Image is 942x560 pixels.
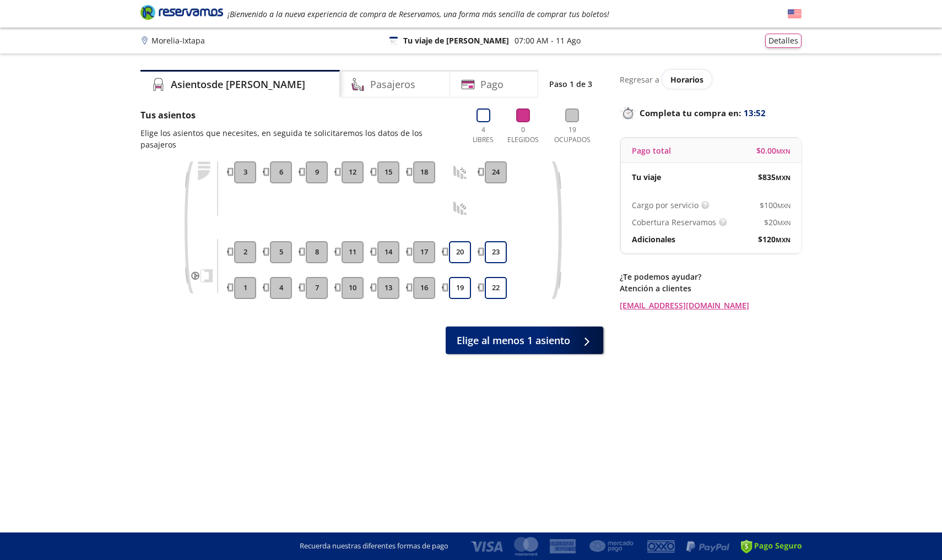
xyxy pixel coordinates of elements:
p: 4 Libres [470,125,496,145]
p: 0 Elegidos [505,125,542,145]
span: $ 100 [760,199,791,211]
small: MXN [776,147,791,155]
h4: Pago [480,77,504,92]
button: English [788,7,802,21]
p: ¿Te podemos ayudar? [620,271,802,282]
h4: Asientos de [PERSON_NAME] [171,77,305,92]
small: MXN [777,202,791,210]
i: Brand Logo [140,4,223,20]
span: $ 835 [758,171,791,183]
p: Pago total [632,145,671,156]
button: 3 [234,161,256,183]
p: Elige los asientos que necesites, en seguida te solicitaremos los datos de los pasajeros [140,127,459,150]
button: 13 [377,277,399,299]
button: 8 [306,241,328,263]
button: 14 [377,241,399,263]
p: Paso 1 de 3 [549,78,592,90]
small: MXN [776,173,791,182]
button: 10 [342,277,364,299]
button: 2 [234,241,256,263]
button: 19 [449,277,471,299]
button: Detalles [765,34,802,48]
em: ¡Bienvenido a la nueva experiencia de compra de Reservamos, una forma más sencilla de comprar tus... [228,9,609,19]
p: Regresar a [620,74,659,85]
button: Elige al menos 1 asiento [446,327,603,354]
button: 16 [413,277,435,299]
button: 17 [413,241,435,263]
button: 6 [270,161,292,183]
span: $ 120 [758,233,791,245]
p: Tu viaje [632,171,661,183]
p: Adicionales [632,233,675,245]
span: $ 20 [764,216,791,228]
small: MXN [777,219,791,227]
button: 9 [306,161,328,183]
p: Recuerda nuestras diferentes formas de pago [300,541,448,552]
button: 5 [270,241,292,263]
span: $ 0.00 [756,145,791,156]
p: 07:00 AM - 11 Ago [515,35,581,46]
a: [EMAIL_ADDRESS][DOMAIN_NAME] [620,300,802,311]
p: Tu viaje de [PERSON_NAME] [403,35,509,46]
h4: Pasajeros [370,77,415,92]
a: Brand Logo [140,4,223,24]
p: Atención a clientes [620,282,802,294]
button: 15 [377,161,399,183]
p: Cobertura Reservamos [632,216,716,228]
button: 12 [342,161,364,183]
button: 4 [270,277,292,299]
button: 22 [485,277,507,299]
button: 1 [234,277,256,299]
p: Completa tu compra en : [620,105,802,121]
small: MXN [776,236,791,244]
button: 11 [342,241,364,263]
p: Morelia - Ixtapa [151,35,205,46]
button: 23 [485,241,507,263]
p: 19 Ocupados [550,125,595,145]
span: Horarios [670,74,703,85]
button: 20 [449,241,471,263]
p: Cargo por servicio [632,199,699,211]
button: 24 [485,161,507,183]
button: 7 [306,277,328,299]
p: Tus asientos [140,108,459,122]
span: 13:52 [744,107,766,119]
div: Regresar a ver horarios [620,70,802,89]
span: Elige al menos 1 asiento [457,333,570,348]
button: 18 [413,161,435,183]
